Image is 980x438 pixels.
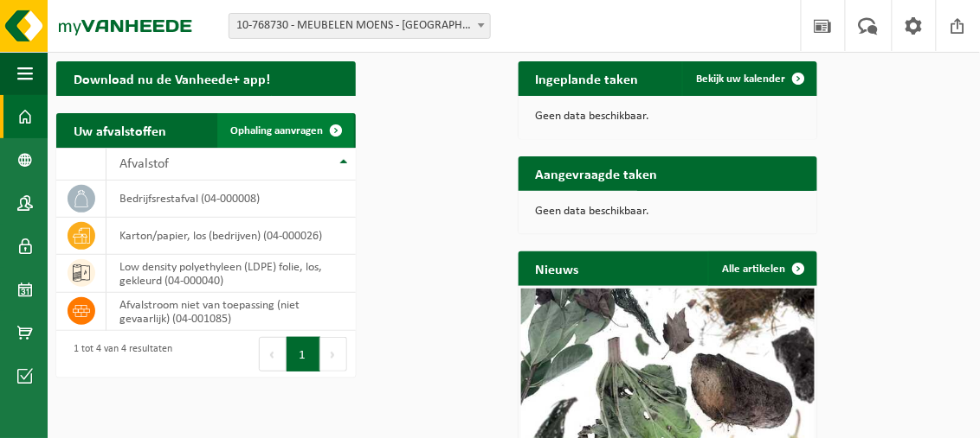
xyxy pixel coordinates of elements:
td: afvalstroom niet van toepassing (niet gevaarlijk) (04-001085) [106,293,355,331]
span: 10-768730 - MEUBELEN MOENS - LONDERZEEL [229,13,491,39]
h2: Nieuws [519,251,596,285]
h2: Aangevraagde taken [519,156,675,190]
button: Next [320,337,347,371]
h2: Ingeplande taken [519,61,656,95]
td: low density polyethyleen (LDPE) folie, los, gekleurd (04-000040) [106,255,355,293]
p: Geen data beschikbaar. [536,111,801,123]
button: Previous [259,337,287,371]
span: 10-768730 - MEUBELEN MOENS - LONDERZEEL [229,14,490,38]
td: karton/papier, los (bedrijven) (04-000026) [106,218,355,255]
a: Alle artikelen [708,251,816,286]
div: 1 tot 4 van 4 resultaten [65,335,172,373]
button: 1 [287,337,320,371]
a: Ophaling aanvragen [217,113,354,148]
h2: Uw afvalstoffen [56,113,184,147]
td: bedrijfsrestafval (04-000008) [106,181,355,218]
a: Bekijk uw kalender [682,61,816,96]
h2: Download nu de Vanheede+ app! [56,61,287,95]
span: Bekijk uw kalender [696,73,785,85]
p: Geen data beschikbaar. [536,206,801,218]
span: Afvalstof [119,157,169,171]
span: Ophaling aanvragen [231,125,324,136]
